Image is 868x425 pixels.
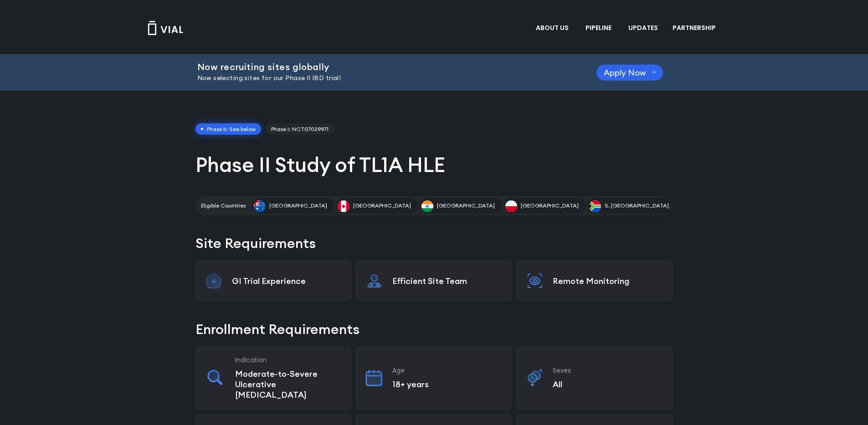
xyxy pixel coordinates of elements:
[596,65,663,81] a: Apply Now
[195,319,673,339] h2: Enrollment Requirements
[578,20,621,36] a: PIPELINEMenu Toggle
[232,276,342,286] p: GI Trial Experience
[266,123,334,135] a: Phase I: NCT07029971
[553,366,663,374] h3: Sexes
[604,69,646,76] span: Apply Now
[254,200,266,212] img: Australia
[338,200,349,212] img: Canada
[589,200,601,212] img: S. Africa
[353,202,411,210] span: [GEOGRAPHIC_DATA]
[665,20,725,36] a: PARTNERSHIPMenu Toggle
[201,202,246,210] h2: Eligible Countries
[195,123,261,135] span: Phase II: See below
[553,379,663,390] p: All
[197,62,574,72] h2: Now recruiting sites globally
[392,379,503,390] p: 18+ years
[529,20,578,36] a: ABOUT USMenu Toggle
[197,73,574,83] p: Now selecting sites for our Phase II IBD trial!
[392,366,503,374] h3: Age
[235,356,342,364] h3: Indication
[505,200,517,212] img: Poland
[553,276,663,286] p: Remote Monitoring
[421,200,433,212] img: India
[437,202,495,210] span: [GEOGRAPHIC_DATA]
[269,202,327,210] span: [GEOGRAPHIC_DATA]
[521,202,579,210] span: [GEOGRAPHIC_DATA]
[147,21,184,35] img: Vial Logo
[392,276,503,286] p: Efficient Site Team
[195,152,673,178] h1: Phase II Study of TL1A HLE
[235,369,342,400] p: Moderate-to-Severe Ulcerative [MEDICAL_DATA]
[605,202,669,210] span: S. [GEOGRAPHIC_DATA]
[621,20,665,36] a: UPDATES
[195,233,673,253] h2: Site Requirements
